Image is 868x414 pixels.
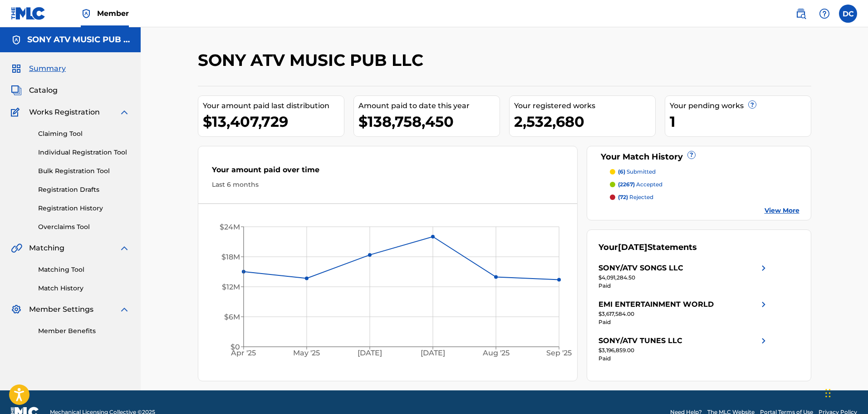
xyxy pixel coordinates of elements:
div: $13,407,729 [203,111,344,132]
div: Last 6 months [212,180,564,190]
span: (72) [618,194,628,200]
h5: SONY ATV MUSIC PUB LLC [27,35,130,45]
a: Public Search [792,5,810,23]
a: Claiming Tool [38,129,130,139]
div: 2,532,680 [514,111,655,132]
a: (6) submitted [610,168,799,176]
img: expand [119,107,130,118]
img: search [795,8,806,19]
div: Your amount paid last distribution [203,100,344,111]
a: Registration History [38,204,130,213]
a: Matching Tool [38,265,130,274]
a: Individual Registration Tool [38,148,130,157]
div: Amount paid to date this year [358,100,500,111]
span: Member [97,8,129,19]
div: Your Match History [598,151,799,163]
p: submitted [618,168,656,176]
div: Paid [598,282,769,290]
a: SummarySummary [11,63,66,74]
img: right chevron icon [758,263,769,274]
span: (2267) [618,181,635,188]
tspan: $0 [230,343,240,351]
p: rejected [618,193,653,201]
div: Help [815,5,834,23]
img: Top Rightsholder [81,8,92,19]
img: help [819,8,830,19]
span: Catalog [29,85,58,96]
tspan: [DATE] [421,349,445,358]
tspan: [DATE] [358,349,382,358]
iframe: Chat Widget [823,370,868,414]
tspan: Apr '25 [230,349,256,358]
a: CatalogCatalog [11,85,58,96]
span: Works Registration [29,107,100,118]
a: Member Benefits [38,326,130,336]
span: Summary [29,63,66,74]
span: (6) [618,168,625,175]
tspan: $18M [221,253,240,261]
div: Your Statements [598,241,697,254]
a: Bulk Registration Tool [38,166,130,176]
div: $3,196,859.00 [598,346,769,354]
a: Registration Drafts [38,185,130,195]
div: Paid [598,354,769,363]
img: right chevron icon [758,299,769,310]
a: Match History [38,284,130,293]
img: Summary [11,63,22,74]
div: $138,758,450 [358,111,500,132]
div: Your amount paid over time [212,165,564,180]
tspan: $24M [220,223,240,231]
tspan: Sep '25 [546,349,572,358]
span: Member Settings [29,304,93,315]
div: Drag [825,379,831,407]
a: SONY/ATV SONGS LLCright chevron icon$4,091,284.50Paid [598,263,769,290]
div: SONY/ATV TUNES LLC [598,335,682,346]
div: Paid [598,318,769,326]
span: ? [749,101,756,108]
img: right chevron icon [758,335,769,346]
img: Accounts [11,35,22,45]
img: expand [119,243,130,254]
div: 1 [670,111,811,132]
div: Your pending works [670,100,811,111]
iframe: Resource Center [843,272,868,345]
a: SONY/ATV TUNES LLCright chevron icon$3,196,859.00Paid [598,335,769,363]
div: $3,617,584.00 [598,310,769,318]
div: Your registered works [514,100,655,111]
tspan: $6M [224,313,240,321]
p: accepted [618,180,662,189]
span: Matching [29,243,64,254]
div: SONY/ATV SONGS LLC [598,263,683,274]
a: (72) rejected [610,193,799,201]
img: Member Settings [11,304,22,315]
tspan: May '25 [293,349,320,358]
a: EMI ENTERTAINMENT WORLDright chevron icon$3,617,584.00Paid [598,299,769,326]
img: expand [119,304,130,315]
div: EMI ENTERTAINMENT WORLD [598,299,714,310]
span: [DATE] [618,242,647,252]
h2: SONY ATV MUSIC PUB LLC [198,50,428,70]
a: View More [765,206,799,215]
div: User Menu [839,5,857,23]
tspan: Aug '25 [482,349,510,358]
img: Matching [11,243,22,254]
img: Catalog [11,85,22,96]
div: $4,091,284.50 [598,274,769,282]
img: MLC Logo [11,7,46,20]
span: ? [688,151,695,159]
tspan: $12M [222,283,240,291]
img: Works Registration [11,107,23,118]
a: (2267) accepted [610,180,799,189]
a: Overclaims Tool [38,222,130,232]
